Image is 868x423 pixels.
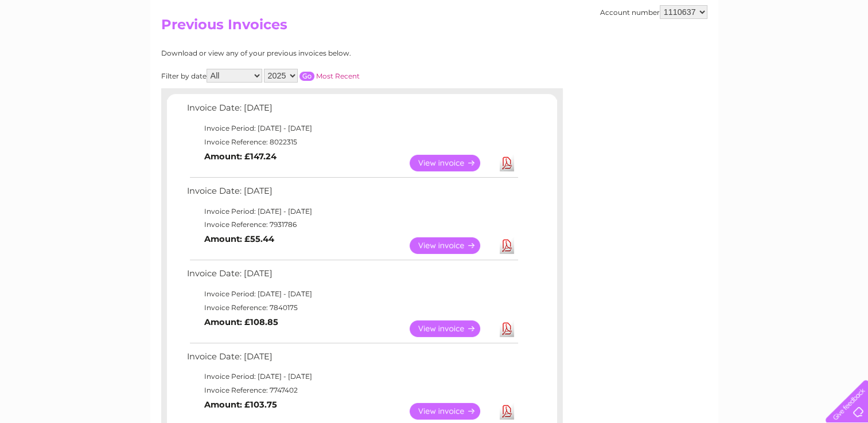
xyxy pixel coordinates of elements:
[184,266,520,287] td: Invoice Date: [DATE]
[204,234,274,244] b: Amount: £55.44
[184,301,520,315] td: Invoice Reference: 7840175
[652,6,731,20] a: 0333 014 3131
[184,183,520,205] td: Invoice Date: [DATE]
[184,135,520,149] td: Invoice Reference: 8022315
[830,49,857,57] a: Log out
[666,49,688,57] a: Water
[204,151,277,162] b: Amount: £147.24
[500,403,514,420] a: Download
[500,237,514,254] a: Download
[410,237,494,254] a: View
[184,383,520,397] td: Invoice Reference: 7747402
[410,403,494,420] a: View
[161,49,462,57] div: Download or view any of your previous invoices below.
[161,69,462,83] div: Filter by date
[184,205,520,218] td: Invoice Period: [DATE] - [DATE]
[316,72,360,80] a: Most Recent
[161,17,707,38] h2: Previous Invoices
[204,317,278,327] b: Amount: £108.85
[695,49,720,57] a: Energy
[410,320,494,337] a: View
[727,49,761,57] a: Telecoms
[792,49,820,57] a: Contact
[30,30,89,65] img: logo.png
[184,370,520,383] td: Invoice Period: [DATE] - [DATE]
[204,399,277,410] b: Amount: £103.75
[184,122,520,135] td: Invoice Period: [DATE] - [DATE]
[500,155,514,171] a: Download
[184,100,520,122] td: Invoice Date: [DATE]
[768,49,785,57] a: Blog
[500,320,514,337] a: Download
[184,218,520,232] td: Invoice Reference: 7931786
[600,5,707,19] div: Account number
[164,6,706,56] div: Clear Business is a trading name of Verastar Limited (registered in [GEOGRAPHIC_DATA] No. 3667643...
[184,349,520,370] td: Invoice Date: [DATE]
[410,155,494,171] a: View
[184,287,520,301] td: Invoice Period: [DATE] - [DATE]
